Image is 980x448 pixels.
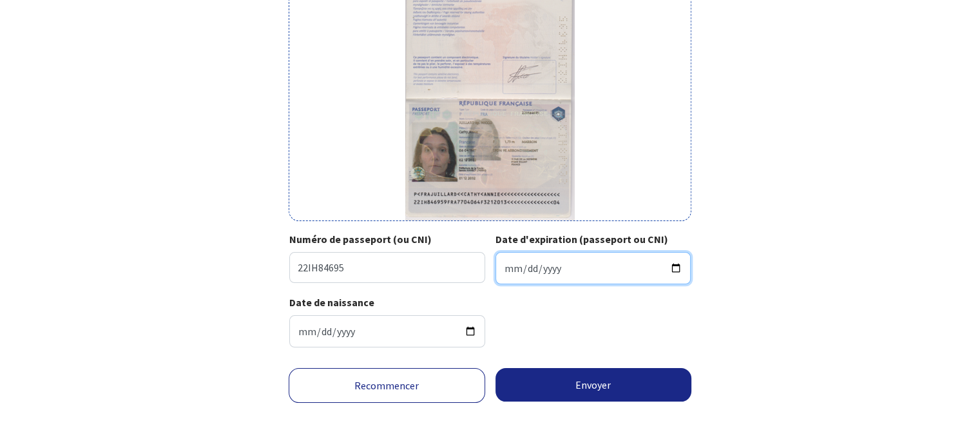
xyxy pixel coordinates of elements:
strong: Date de naissance [289,296,374,309]
button: Envoyer [495,368,692,402]
strong: Numéro de passeport (ou CNI) [289,233,432,246]
a: Recommencer [289,368,485,403]
strong: Date d'expiration (passeport ou CNI) [495,233,668,246]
